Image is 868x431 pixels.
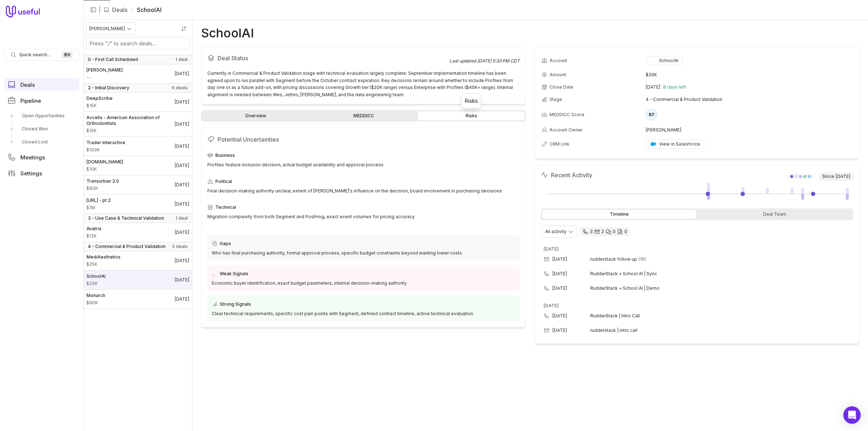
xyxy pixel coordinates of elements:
span: 3 deals [172,244,188,249]
span: Avatria [86,226,101,232]
div: Strong Signals [212,300,515,309]
a: DeepScribe$15K[DATE] [84,93,192,111]
div: 3 calls and 2 email threads [580,227,630,236]
span: Amount [86,147,125,153]
nav: Deals [84,20,192,431]
div: View in Salesforce [650,141,701,147]
time: [DATE] [544,246,559,252]
span: Amount [86,186,119,191]
span: Account [549,58,567,64]
time: Deal Close Date [175,229,189,235]
span: Since [819,172,853,181]
a: Pipeline [4,94,79,107]
time: [DATE] [836,174,850,179]
span: 8 days left [663,84,686,90]
time: Deal Close Date [175,296,189,302]
span: rudderstack follow up [590,256,637,262]
a: Meetings [4,151,79,164]
div: Final decision-making authority unclear, extent of [PERSON_NAME]'s influence on the decision, boa... [207,187,520,195]
span: [PERSON_NAME] [86,67,123,73]
span: MEDDICC Score [549,112,584,118]
button: Sort by [178,23,189,34]
span: 1 deal [175,215,188,221]
span: RudderStack + School AI | Demo [590,285,841,291]
input: Search deals by name [86,37,189,49]
time: Deal Close Date [175,258,189,264]
span: [URL] - pt 2 [86,198,111,203]
span: Amount [86,261,121,267]
a: Closed Won [4,123,79,135]
div: SchoolAI [650,58,679,64]
span: Amount [86,128,175,134]
span: Quick search... [19,52,50,58]
a: Monarch$80K[DATE] [84,290,192,309]
span: Meetings [20,155,45,160]
span: MediAesthetics [86,254,121,260]
span: Amount [549,72,566,78]
time: [DATE] [544,303,559,308]
span: CRM Link [549,141,569,147]
span: 4 - Commercial & Product Validation [88,244,166,249]
time: [DATE] [552,256,567,262]
a: SchoolAI$20K[DATE] [84,271,192,289]
time: [DATE] [552,285,567,291]
a: Deals [4,78,79,91]
div: 67 [646,109,657,121]
span: | [99,5,101,14]
span: [DOMAIN_NAME] [86,159,123,165]
span: 1 deal [175,57,188,62]
span: Account Owner [549,127,583,133]
button: Collapse sidebar [88,4,99,15]
a: Transurban 2.0$80K[DATE] [84,175,192,194]
a: [PERSON_NAME]--[DATE] [84,64,192,83]
span: Settings [20,171,42,176]
div: Open Intercom Messenger [843,406,861,424]
a: Trader Interactive$100K[DATE] [84,137,192,156]
a: Open Opportunities [4,110,79,122]
kbd: ⌘ K [61,51,73,58]
span: Amount [86,205,111,211]
span: RudderStack + School AI | Sync [590,271,841,277]
a: [DOMAIN_NAME]$10K[DATE] [84,156,192,175]
span: Amount [86,166,123,172]
div: Political [207,177,520,186]
span: Trader Interactive [86,140,125,146]
span: Accella - American Association of Orthodontists [86,115,175,126]
a: Overview [203,111,309,120]
a: MediAesthetics$25K[DATE] [84,251,192,270]
span: 16 emails in thread [638,256,646,262]
div: Weak Signals [212,269,515,278]
span: Deals [20,82,35,88]
div: Deal Team [698,210,852,219]
a: Accella - American Association of Orthodontists$15K[DATE] [84,112,192,137]
h2: Deal Status [207,52,450,64]
td: $20K [646,69,852,81]
div: Economic buyer identification, exact budget parameters, internal decision-making authority [212,280,515,287]
div: Clear technical requirements, specific cost pain points with Segment, defined contract timeline, ... [212,310,515,317]
time: Deal Close Date [175,143,189,149]
div: Business [207,151,520,160]
span: Close Date [549,84,573,90]
span: Amount [86,103,113,109]
span: Pipeline [20,98,41,103]
time: Deal Close Date [175,71,189,77]
span: Monarch [86,293,105,298]
time: Deal Close Date [175,277,189,283]
div: Migration complexity from both Segment and PostHog, exact event volumes for pricing accuracy [207,213,520,220]
a: [URL] - pt 2$1M[DATE] [84,195,192,214]
h2: Recent Activity [541,171,592,179]
span: Transurban 2.0 [86,178,119,184]
td: 4 - Commercial & Product Validation [646,94,852,105]
div: Risks [465,97,478,105]
time: Deal Close Date [175,99,189,105]
a: Settings [4,167,79,180]
td: [PERSON_NAME] [646,124,852,136]
time: Deal Close Date [175,121,189,127]
span: 0 - First Call Scheduled [88,57,138,62]
div: Technical [207,203,520,212]
span: SchoolAI [86,273,106,279]
span: rudderstack | intro call [590,328,637,333]
h1: SchoolAI [201,29,254,37]
div: Timeline [542,210,696,219]
div: Who has final purchasing authority, formal approval process, specific budget constraints beyond w... [212,249,515,257]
